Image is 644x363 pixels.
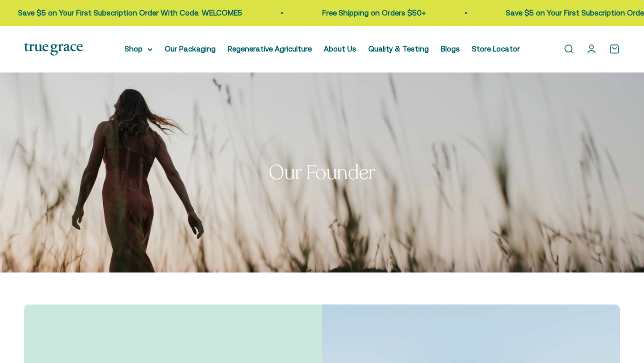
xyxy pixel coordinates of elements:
a: About Us [324,44,356,53]
a: Free Shipping on Orders $50+ [322,8,426,17]
a: Store Locator [472,44,520,53]
p: Save $5 on Your First Subscription Order With Code: WELCOME5 [18,7,242,19]
split-lines: Our Founder [269,159,375,186]
a: Quality & Testing [368,44,429,53]
a: Our Packaging [165,44,216,53]
a: Blogs [441,44,460,53]
a: Regenerative Agriculture [228,44,312,53]
summary: Shop [125,43,153,55]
